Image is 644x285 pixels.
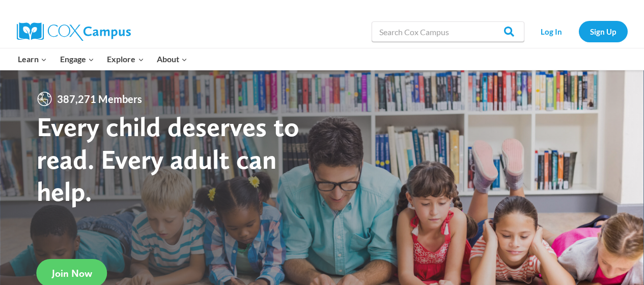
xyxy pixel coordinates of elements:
a: Log In [529,21,574,42]
a: Sign Up [579,21,628,42]
input: Search Cox Campus [372,21,524,42]
span: 387,271 Members [53,91,146,107]
span: Learn [18,53,47,66]
nav: Primary Navigation [12,48,194,70]
span: Join Now [52,267,92,279]
span: Explore [107,53,144,66]
strong: Every child deserves to read. Every adult can help. [37,110,299,208]
img: Cox Campus [17,22,131,41]
span: Engage [60,53,94,66]
span: About [157,53,187,66]
nav: Secondary Navigation [529,21,628,42]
